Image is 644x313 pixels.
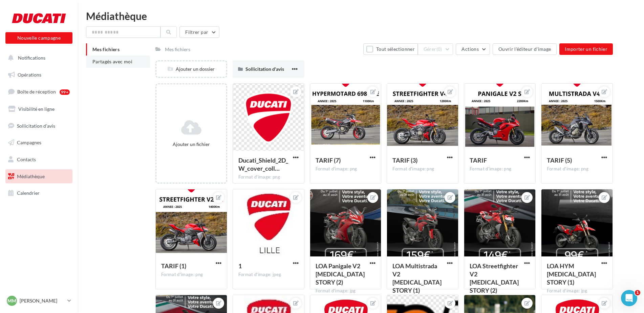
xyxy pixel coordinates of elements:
[493,43,557,55] button: Ouvrir l'éditeur d'image
[5,294,72,307] a: MM [PERSON_NAME]
[436,46,442,52] span: (0)
[92,59,132,64] span: Partagés avec moi
[4,169,74,184] a: Médiathèque
[165,46,190,53] div: Mes fichiers
[456,43,490,55] button: Actions
[4,84,74,99] a: Boîte de réception99+
[17,89,56,95] span: Boîte de réception
[547,262,596,286] span: LOA HYM T3 STORY (1)
[5,32,72,44] button: Nouvelle campagne
[4,119,74,133] a: Sollicitation d'avis
[418,43,453,55] button: Gérer(0)
[238,156,288,172] span: Ducati_Shield_2D_W_cover_collection_UC153191
[547,288,607,294] div: Format d'image: jpg
[238,262,242,270] span: 1
[635,290,640,295] span: 1
[159,141,223,148] div: Ajouter un fichier
[4,152,74,167] a: Contacts
[18,72,41,78] span: Opérations
[238,272,299,278] div: Format d'image: jpeg
[392,262,442,294] span: LOA Multistrada V2 T3 STORY (1)
[92,46,120,52] span: Mes fichiers
[17,156,36,162] span: Contacts
[18,106,55,112] span: Visibilité en ligne
[470,262,519,294] span: LOA Streetfighter V2 T3 STORY (2)
[4,102,74,116] a: Visibilité en ligne
[20,297,65,304] p: [PERSON_NAME]
[316,156,341,164] span: TARIF (7)
[17,173,45,179] span: Médiathèque
[86,11,636,21] div: Médiathèque
[4,135,74,150] a: Campagnes
[179,26,219,38] button: Filtrer par
[4,68,74,82] a: Opérations
[60,89,70,95] div: 99+
[565,46,607,52] span: Importer un fichier
[316,166,376,172] div: Format d'image: png
[7,297,16,304] span: MM
[363,43,417,55] button: Tout sélectionner
[316,262,365,286] span: LOA Panigale V2 T3 STORY (2)
[559,43,613,55] button: Importer un fichier
[392,156,417,164] span: TARIF (3)
[245,66,284,72] span: Sollicitation d'avis
[17,123,55,128] span: Sollicitation d'avis
[156,66,226,72] div: Ajouter un dossier
[461,46,478,52] span: Actions
[547,156,572,164] span: TARIF (5)
[161,262,186,270] span: TARIF (1)
[316,288,376,294] div: Format d'image: jpg
[18,55,45,61] span: Notifications
[4,186,74,200] a: Calendrier
[470,156,487,164] span: TARIF
[4,51,71,65] button: Notifications
[17,140,41,145] span: Campagnes
[161,272,221,278] div: Format d'image: png
[392,166,453,172] div: Format d'image: png
[621,290,637,306] iframe: Intercom live chat
[238,174,299,180] div: Format d'image: png
[547,166,607,172] div: Format d'image: png
[17,190,40,196] span: Calendrier
[470,166,530,172] div: Format d'image: png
